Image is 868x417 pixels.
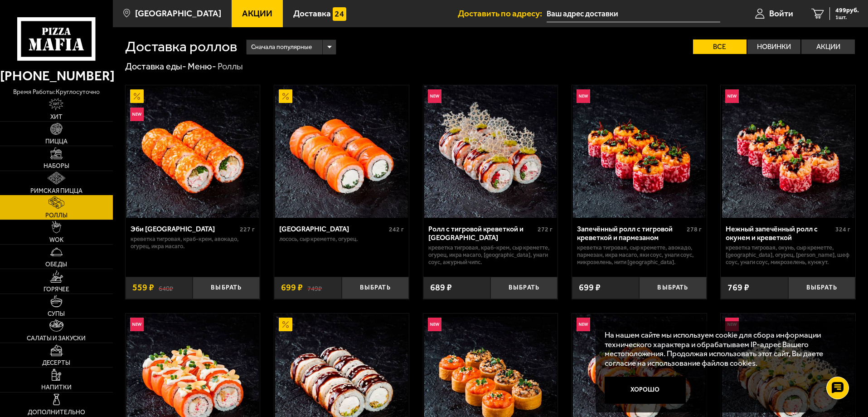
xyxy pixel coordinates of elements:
[50,114,63,120] span: Хит
[725,89,739,103] img: Новинка
[428,244,553,266] p: креветка тигровая, краб-крем, Сыр креметте, огурец, икра масаго, [GEOGRAPHIC_DATA], унаги соус, а...
[573,85,705,218] img: Запечённый ролл с тигровой креветкой и пармезаном
[307,283,322,292] s: 749 ₽
[835,7,859,14] span: 499 руб.
[428,89,441,103] img: Новинка
[130,89,144,103] img: Акционный
[577,244,702,266] p: креветка тигровая, Сыр креметте, авокадо, пармезан, икра масаго, яки соус, унаги соус, микрозелен...
[274,85,409,218] a: АкционныйФиладельфия
[835,226,850,233] span: 324 г
[547,5,720,22] input: Ваш адрес доставки
[577,225,684,242] div: Запечённый ролл с тигровой креветкой и пармезаном
[281,283,303,292] span: 699 ₽
[242,9,272,18] span: Акции
[687,226,702,233] span: 278 г
[769,9,793,18] span: Войти
[188,61,216,72] a: Меню-
[27,335,86,342] span: Салаты и закуски
[240,226,255,233] span: 227 г
[251,39,312,56] span: Сначала популярные
[424,85,557,218] img: Ролл с тигровой креветкой и Гуакамоле
[218,61,243,73] div: Роллы
[428,225,536,242] div: Ролл с тигровой креветкой и [GEOGRAPHIC_DATA]
[159,283,173,292] s: 640 ₽
[131,225,238,233] div: Эби [GEOGRAPHIC_DATA]
[605,330,842,368] p: На нашем сайте мы используем cookie для сбора информации технического характера и обрабатываем IP...
[279,89,292,103] img: Акционный
[726,244,850,266] p: креветка тигровая, окунь, Сыр креметте, [GEOGRAPHIC_DATA], огурец, [PERSON_NAME], шеф соус, унаги...
[835,15,859,20] span: 1 шт.
[193,277,260,299] button: Выбрать
[131,235,255,250] p: креветка тигровая, краб-крем, авокадо, огурец, икра масаго.
[48,311,65,317] span: Супы
[42,360,70,366] span: Десерты
[423,85,558,218] a: НовинкаРолл с тигровой креветкой и Гуакамоле
[639,277,706,299] button: Выбрать
[747,39,801,54] label: Новинки
[135,9,221,18] span: [GEOGRAPHIC_DATA]
[125,39,237,54] h1: Доставка роллов
[130,108,144,121] img: Новинка
[126,85,259,218] img: Эби Калифорния
[725,318,739,331] img: Новинка
[44,286,69,293] span: Горячее
[572,85,707,218] a: НовинкаЗапечённый ролл с тигровой креветкой и пармезаном
[279,235,404,243] p: лосось, Сыр креметте, огурец.
[132,283,154,292] span: 559 ₽
[44,163,69,169] span: Наборы
[28,409,85,416] span: Дополнительно
[342,277,409,299] button: Выбрать
[45,261,67,268] span: Обеды
[428,318,441,331] img: Новинка
[458,9,547,18] span: Доставить по адресу:
[49,237,63,243] span: WOK
[333,7,346,21] img: 15daf4d41897b9f0e9f617042186c801.svg
[279,318,292,331] img: Акционный
[279,225,387,233] div: [GEOGRAPHIC_DATA]
[579,283,601,292] span: 699 ₽
[130,318,144,331] img: Новинка
[30,188,82,194] span: Римская пицца
[788,277,855,299] button: Выбрать
[577,318,590,331] img: Новинка
[727,283,749,292] span: 769 ₽
[577,89,590,103] img: Новинка
[125,61,186,72] a: Доставка еды-
[693,39,747,54] label: Все
[430,283,452,292] span: 689 ₽
[726,225,833,242] div: Нежный запечённый ролл с окунем и креветкой
[293,9,331,18] span: Доставка
[538,226,553,233] span: 272 г
[126,85,260,218] a: АкционныйНовинкаЭби Калифорния
[721,85,855,218] a: НовинкаНежный запечённый ролл с окунем и креветкой
[389,226,404,233] span: 242 г
[41,384,72,391] span: Напитки
[275,85,407,218] img: Филадельфия
[490,277,558,299] button: Выбрать
[605,377,686,404] button: Хорошо
[801,39,855,54] label: Акции
[45,212,68,219] span: Роллы
[45,138,68,145] span: Пицца
[722,85,854,218] img: Нежный запечённый ролл с окунем и креветкой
